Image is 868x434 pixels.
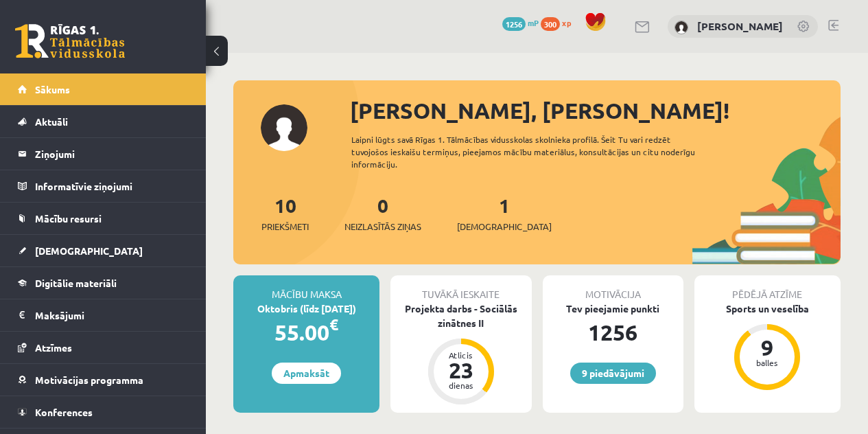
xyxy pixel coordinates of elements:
[35,244,143,257] span: [DEMOGRAPHIC_DATA]
[272,363,341,384] a: Apmaksāt
[18,364,189,396] a: Motivācijas programma
[502,17,539,28] a: 1256 mP
[18,396,189,428] a: Konferences
[233,316,379,349] div: 55.00
[457,220,552,233] span: [DEMOGRAPHIC_DATA]
[344,193,421,233] a: 0Neizlasītās ziņas
[457,193,552,233] a: 1[DEMOGRAPHIC_DATA]
[747,336,788,358] div: 9
[675,21,688,34] img: Kate Birğele
[18,332,189,363] a: Atzīmes
[694,301,841,392] a: Sports un veselība 9 balles
[35,138,189,170] legend: Ziņojumi
[543,275,683,301] div: Motivācija
[441,351,482,359] div: Atlicis
[35,299,189,331] legend: Maksājumi
[543,301,683,316] div: Tev pieejamie punkti
[351,133,716,170] div: Laipni lūgts savā Rīgas 1. Tālmācības vidusskolas skolnieka profilā. Šeit Tu vari redzēt tuvojošo...
[261,220,309,233] span: Priekšmeti
[441,359,482,381] div: 23
[18,235,189,266] a: [DEMOGRAPHIC_DATA]
[390,301,531,330] div: Projekta darbs - Sociālās zinātnes II
[528,17,539,28] span: mP
[35,170,189,202] legend: Informatīvie ziņojumi
[18,299,189,331] a: Maksājumi
[18,267,189,299] a: Digitālie materiāli
[747,358,788,367] div: balles
[694,301,841,316] div: Sports un veselība
[350,94,841,127] div: [PERSON_NAME], [PERSON_NAME]!
[570,363,656,384] a: 9 piedāvājumi
[18,203,189,234] a: Mācību resursi
[35,341,72,354] span: Atzīmes
[18,170,189,202] a: Informatīvie ziņojumi
[18,73,189,105] a: Sākums
[344,220,421,233] span: Neizlasītās ziņas
[541,17,578,28] a: 300 xp
[233,275,379,301] div: Mācību maksa
[35,406,93,418] span: Konferences
[543,316,683,349] div: 1256
[35,277,117,289] span: Digitālie materiāli
[697,19,783,33] a: [PERSON_NAME]
[15,24,125,58] a: Rīgas 1. Tālmācības vidusskola
[18,106,189,137] a: Aktuāli
[18,138,189,170] a: Ziņojumi
[35,83,70,95] span: Sākums
[502,17,526,31] span: 1256
[329,315,338,334] span: €
[35,212,102,225] span: Mācību resursi
[35,374,143,386] span: Motivācijas programma
[35,115,68,128] span: Aktuāli
[233,301,379,316] div: Oktobris (līdz [DATE])
[261,193,309,233] a: 10Priekšmeti
[694,275,841,301] div: Pēdējā atzīme
[541,17,560,31] span: 300
[562,17,571,28] span: xp
[441,381,482,389] div: dienas
[390,301,531,407] a: Projekta darbs - Sociālās zinātnes II Atlicis 23 dienas
[390,275,531,301] div: Tuvākā ieskaite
